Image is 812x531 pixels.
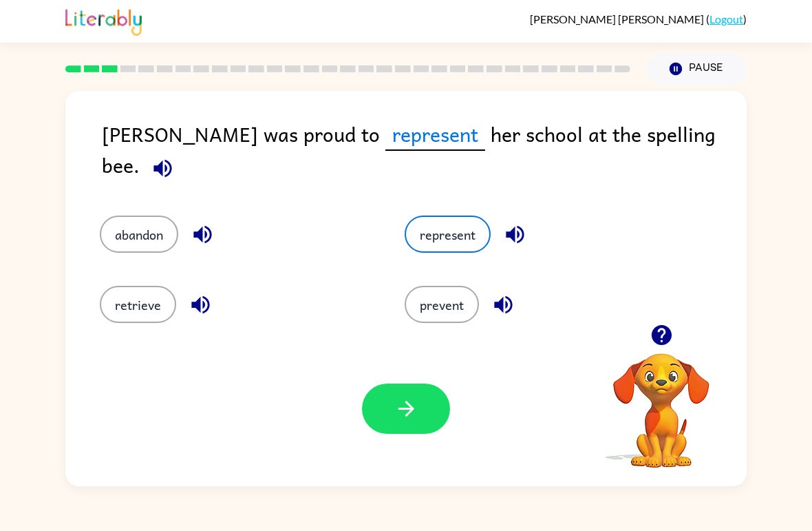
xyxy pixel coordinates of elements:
[405,216,491,253] button: represent
[385,118,485,151] span: represent
[65,6,142,36] img: Literably
[709,12,743,25] a: Logout
[530,12,706,25] span: [PERSON_NAME] [PERSON_NAME]
[530,12,747,25] div: ( )
[100,216,178,253] button: abandon
[647,53,747,85] button: Pause
[100,286,176,323] button: retrieve
[102,118,747,188] div: [PERSON_NAME] was proud to her school at the spelling bee.
[592,332,730,470] video: Your browser must support playing .mp4 files to use Literably. Please try using another browser.
[405,286,479,323] button: prevent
